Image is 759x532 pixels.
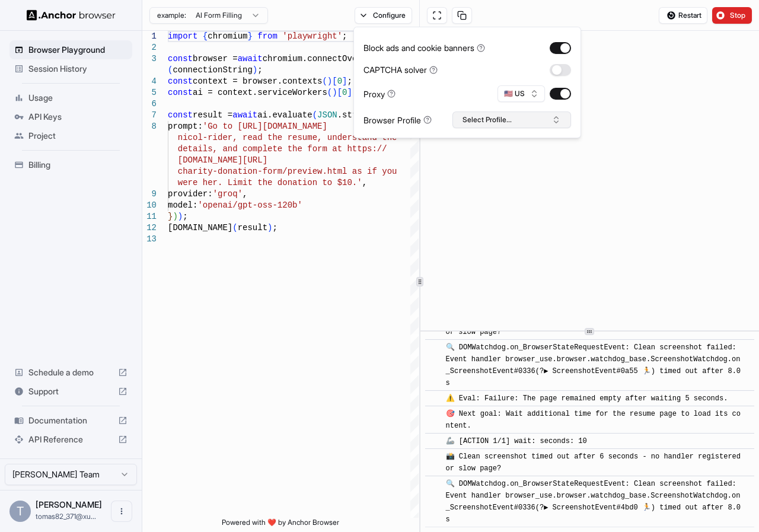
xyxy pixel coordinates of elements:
[446,480,741,524] span: 🔍 DOMWatchdog.on_BrowserStateRequestEvent: Clean screenshot failed: Event handler browser_use.bro...
[446,453,745,473] span: 📸 Clean screenshot timed out after 6 seconds - no handler registered or slow page?
[168,88,193,97] span: const
[111,501,132,522] button: Open menu
[183,212,187,221] span: ;
[142,121,157,132] div: 8
[178,144,387,154] span: details, and complete the form at https://
[28,111,127,123] span: API Keys
[282,31,342,41] span: 'playwright'
[712,7,752,24] button: Stop
[267,223,272,232] span: )
[257,65,262,75] span: ;
[332,77,337,86] span: [
[317,110,337,120] span: JSON
[28,44,127,56] span: Browser Playground
[247,31,252,41] span: }
[238,223,267,232] span: result
[431,451,437,463] span: ​
[213,189,243,199] span: 'groq'
[168,122,203,131] span: prompt:
[142,211,157,222] div: 11
[9,411,132,430] div: Documentation
[257,110,312,120] span: ai.evaluate
[28,159,127,171] span: Billing
[208,31,247,41] span: chromium
[9,382,132,401] div: Support
[9,363,132,382] div: Schedule a demo
[9,155,132,174] div: Billing
[452,112,571,128] button: Select Profile...
[446,343,741,387] span: 🔍 DOMWatchdog.on_BrowserStateRequestEvent: Clean screenshot failed: Event handler browser_use.bro...
[362,178,367,187] span: ,
[168,110,193,120] span: const
[337,110,387,120] span: .stringify
[178,212,183,221] span: )
[168,212,173,221] span: }
[431,408,437,420] span: ​
[9,59,132,78] div: Session History
[142,53,157,65] div: 3
[28,130,127,142] span: Project
[142,200,157,211] div: 10
[327,77,332,86] span: )
[193,110,232,120] span: result =
[142,222,157,234] div: 12
[168,77,193,86] span: const
[272,223,277,232] span: ;
[142,110,157,121] div: 7
[222,518,339,532] span: Powered with ❤️ by Anchor Browser
[327,88,332,97] span: (
[36,499,102,509] span: Tomas Mejia
[178,133,397,142] span: nicol-rider, read the resume, understand the
[352,88,357,97] span: ;
[193,88,327,97] span: ai = context.serviceWorkers
[337,88,342,97] span: [
[9,501,31,522] div: T
[142,87,157,98] div: 5
[36,512,96,521] span: tomas82_371@xutin.org
[238,54,263,63] span: await
[347,88,352,97] span: ]
[659,7,707,24] button: Restart
[168,189,213,199] span: provider:
[446,410,741,430] span: 🎯 Next goal: Wait additional time for the resume page to load its content.
[446,437,587,445] span: 🦾 [ACTION 1/1] wait: seconds: 10
[446,394,728,403] span: ⚠️ Eval: Failure: The page remained empty after waiting 5 seconds.
[142,234,157,245] div: 13
[142,76,157,87] div: 4
[28,386,113,397] span: Support
[342,31,347,41] span: ;
[342,88,347,97] span: 0
[257,31,278,41] span: from
[363,88,396,100] div: Proxy
[28,367,113,378] span: Schedule a demo
[28,415,113,426] span: Documentation
[28,92,127,104] span: Usage
[178,155,267,165] span: [DOMAIN_NAME][URL]
[168,65,173,75] span: (
[452,7,472,24] button: Copy session ID
[232,110,257,120] span: await
[332,88,337,97] span: )
[168,223,232,232] span: [DOMAIN_NAME]
[28,434,113,445] span: API Reference
[157,11,186,20] span: example:
[9,88,132,107] div: Usage
[168,31,197,41] span: import
[431,478,437,490] span: ​
[253,65,257,75] span: )
[431,393,437,404] span: ​
[9,126,132,145] div: Project
[431,342,437,353] span: ​
[142,31,157,42] div: 1
[498,85,545,102] button: 🇺🇸 US
[678,11,701,20] span: Restart
[363,42,485,54] div: Block ads and cookie banners
[427,7,447,24] button: Open in full screen
[322,77,327,86] span: (
[363,63,438,76] div: CAPTCHA solver
[243,189,247,199] span: ,
[9,40,132,59] div: Browser Playground
[363,114,432,126] div: Browser Profile
[142,98,157,110] div: 6
[193,77,322,86] span: context = browser.contexts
